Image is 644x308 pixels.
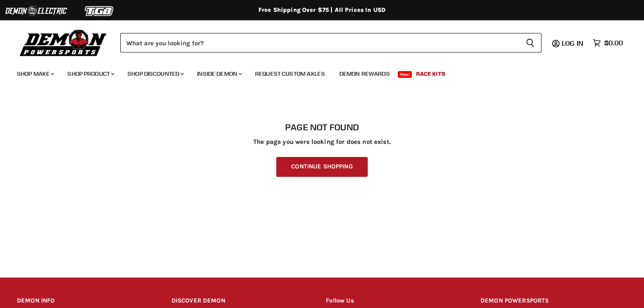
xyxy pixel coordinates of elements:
[588,37,627,49] a: $0.00
[604,39,623,47] span: $0.00
[562,39,583,47] span: Log in
[4,3,68,19] img: Demon Electric Logo 2
[121,65,189,82] a: Shop Discounted
[17,138,627,146] p: The page you were looking for does not exist.
[17,27,110,58] img: Demon Powersports
[120,33,541,52] form: Product
[398,71,412,78] span: New!
[249,65,331,82] a: Request Custom Axles
[68,3,131,19] img: TGB Logo 2
[120,33,519,52] input: Search
[333,65,396,82] a: Demon Rewards
[17,122,627,132] h1: Page not found
[519,33,541,52] button: Search
[61,65,119,82] a: Shop Product
[410,65,452,82] a: Race Kits
[11,65,59,82] a: Shop Make
[276,157,367,177] a: Continue Shopping
[558,39,588,47] a: Log in
[191,65,247,82] a: Inside Demon
[11,62,621,82] ul: Main menu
